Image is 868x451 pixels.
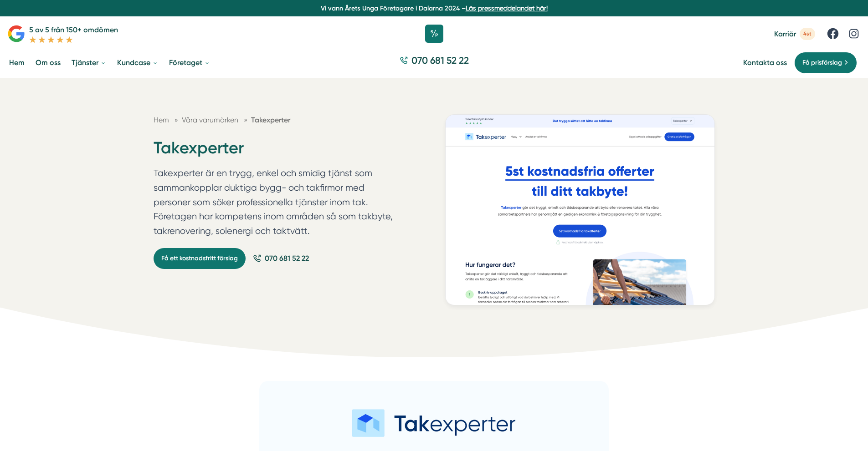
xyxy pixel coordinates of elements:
a: Läs pressmeddelandet här! [466,5,548,12]
a: Hem [154,116,169,124]
a: Få prisförslag [794,52,857,74]
a: 070 681 52 22 [396,54,473,71]
a: Kundcase [115,51,160,74]
span: Våra varumärken [182,116,238,124]
span: » [244,114,247,126]
p: 5 av 5 från 150+ omdömen [29,24,118,35]
a: Om oss [34,51,62,74]
a: Få ett kostnadsfritt förslag [154,248,246,269]
nav: Breadcrumb [154,114,401,126]
a: Takexperter [251,116,290,124]
span: Få prisförslag [802,58,842,68]
a: Hem [7,51,26,74]
span: 070 681 52 22 [411,54,469,67]
a: Företaget [167,51,212,74]
h1: Takexperter [154,137,401,167]
a: Kontakta oss [743,58,787,67]
span: 070 681 52 22 [265,253,309,264]
a: Tjänster [70,51,108,74]
a: Karriär 4st [774,28,815,40]
p: Takexperter är en trygg, enkel och smidig tjänst som sammankopplar duktiga bygg- och takfirmor me... [154,166,401,243]
span: Karriär [774,30,796,38]
p: Vi vann Årets Unga Företagare i Dalarna 2024 – [4,4,864,13]
a: Våra varumärken [182,116,240,124]
img: Takexperter [445,114,715,305]
span: 4st [800,28,815,40]
a: 070 681 52 22 [253,253,309,264]
span: » [175,114,178,126]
